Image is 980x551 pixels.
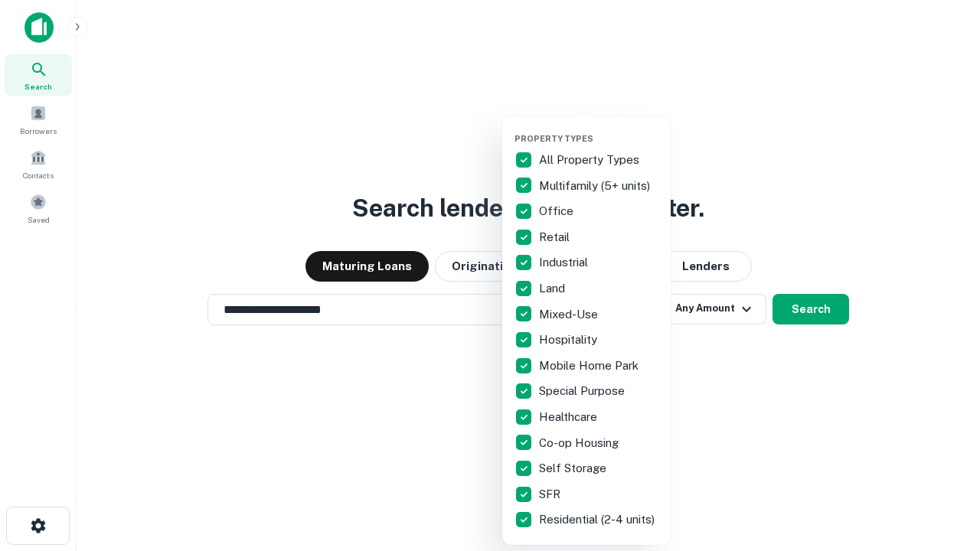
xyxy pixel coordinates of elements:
iframe: Chat Widget [903,429,980,502]
p: Land [539,279,568,298]
span: Property Types [514,134,593,143]
p: Residential (2-4 units) [539,510,658,529]
p: Mobile Home Park [539,357,642,375]
p: All Property Types [539,151,642,169]
p: Co-op Housing [539,434,622,452]
p: Self Storage [539,459,609,478]
p: Industrial [539,253,591,272]
p: Multifamily (5+ units) [539,177,653,195]
p: SFR [539,485,563,504]
p: Healthcare [539,408,600,426]
p: Mixed-Use [539,305,601,324]
p: Office [539,202,577,220]
p: Hospitality [539,331,600,349]
p: Retail [539,228,573,246]
p: Special Purpose [539,382,628,400]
